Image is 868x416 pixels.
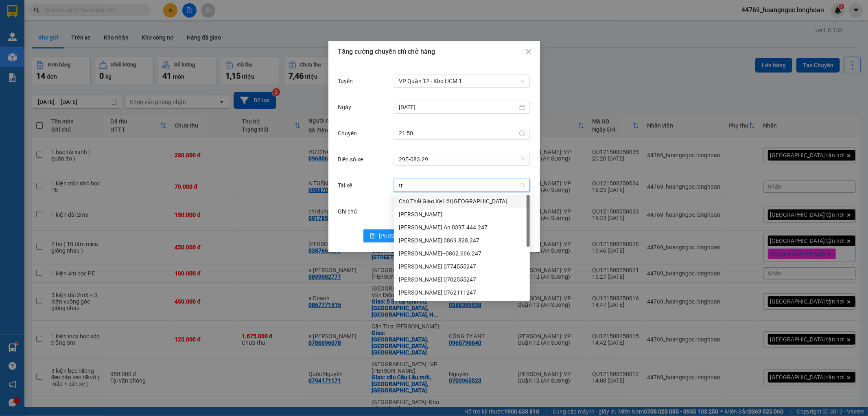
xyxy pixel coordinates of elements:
[394,260,530,273] div: TRƯƠNG DUY DƯƠNG 0774555247
[338,156,367,163] label: Biển số xe
[394,286,530,299] div: ĐINH HÒA TRÍ 0762111247
[338,182,356,189] label: Tài xế
[64,18,162,32] span: CÔNG TY TNHH CHUYỂN PHÁT NHANH BẢO AN
[399,288,525,297] div: [PERSON_NAME] 0762111247
[399,129,518,138] input: Chuyến
[399,262,525,271] div: [PERSON_NAME] 0774555247
[399,103,518,112] input: Ngày
[370,233,376,240] span: save
[338,208,361,215] label: Ghi chú
[338,130,361,136] label: Chuyến
[399,236,525,245] div: [PERSON_NAME] 0869.828.247
[399,249,525,258] div: [PERSON_NAME]--0862.666.247
[363,229,429,242] button: save[PERSON_NAME]
[399,153,525,165] span: 29E-083.29
[394,234,530,247] div: Trần Văn Kiên 0869.828.247
[22,18,43,24] strong: CSKH:
[394,273,530,286] div: TRẦN XUÂN TOÀN 0702555247
[394,195,530,208] div: Chú Thải Giao Xe Lôi Nha Trang
[394,208,530,221] div: Trần Khắc Lợi
[394,221,530,234] div: Nguyễn Trường An 0397.444.247
[399,75,525,87] span: VP Quận 12 - Kho HCM 1
[517,41,540,64] button: Close
[399,223,525,232] div: [PERSON_NAME] An 0397.444.247
[3,18,62,32] span: [PHONE_NUMBER]
[399,210,525,219] div: [PERSON_NAME]
[394,247,530,260] div: Trần Thanh Bình--0862.666.247
[399,197,525,206] div: Chú Thải Giao Xe Lôi [GEOGRAPHIC_DATA]
[338,47,530,56] div: Tăng cường chuyến chỉ chở hàng
[399,275,525,284] div: [PERSON_NAME] 0702555247
[338,78,357,84] label: Tuyến
[57,4,164,15] strong: PHIẾU DÁN LÊN HÀNG
[3,56,51,63] span: 20:20:12 [DATE]
[3,44,123,55] span: Mã đơn: QU121508250035
[338,104,356,110] label: Ngày
[399,179,519,191] input: Tài xế
[525,48,532,55] span: close
[379,231,422,240] span: [PERSON_NAME]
